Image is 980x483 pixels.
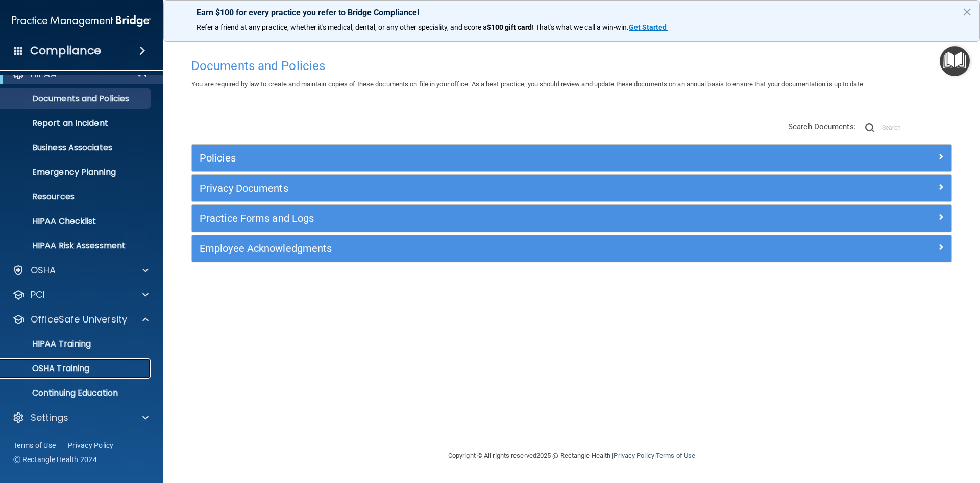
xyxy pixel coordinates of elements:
[532,23,629,31] span: ! That's what we call a win-win.
[68,440,114,450] a: Privacy Policy
[30,43,101,58] h4: Compliance
[629,23,668,31] a: Get Started
[31,313,127,326] p: OfficeSafe University
[200,152,754,164] h5: Policies
[12,289,149,301] a: PCI
[487,23,532,31] strong: $100 gift card
[629,23,667,31] strong: Get Started
[7,388,146,398] p: Continuing Education
[200,243,754,254] h5: Employee Acknowledgments
[614,452,654,459] a: Privacy Policy
[13,454,97,465] span: Ⓒ Rectangle Health 2024
[882,120,952,135] input: Search
[7,167,146,177] p: Emergency Planning
[200,180,944,196] a: Privacy Documents
[865,123,874,132] img: ic-search.3b580494.png
[31,264,56,277] p: OSHA
[940,46,970,76] button: Open Resource Center
[962,4,972,20] button: Close
[12,411,149,424] a: Settings
[200,210,944,226] a: Practice Forms and Logs
[7,241,146,251] p: HIPAA Risk Assessment
[200,150,944,166] a: Policies
[31,289,45,301] p: PCI
[191,59,952,73] h4: Documents and Policies
[31,411,68,424] p: Settings
[200,182,754,194] h5: Privacy Documents
[12,313,149,326] a: OfficeSafe University
[788,122,856,131] span: Search Documents:
[191,80,865,88] span: You are required by law to create and maintain copies of these documents on file in your office. ...
[7,118,146,128] p: Report an Incident
[7,216,146,226] p: HIPAA Checklist
[200,213,754,224] h5: Practice Forms and Logs
[7,339,91,349] p: HIPAA Training
[197,23,487,31] span: Refer a friend at any practice, whether it's medical, dental, or any other speciality, and score a
[7,363,89,374] p: OSHA Training
[7,94,146,104] p: Documents and Policies
[7,143,146,153] p: Business Associates
[13,440,56,450] a: Terms of Use
[385,440,758,472] div: Copyright © All rights reserved 2025 @ Rectangle Health | |
[200,240,944,257] a: Employee Acknowledgments
[12,11,151,31] img: PMB logo
[12,264,149,277] a: OSHA
[7,192,146,202] p: Resources
[197,8,947,17] p: Earn $100 for every practice you refer to Bridge Compliance!
[656,452,695,459] a: Terms of Use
